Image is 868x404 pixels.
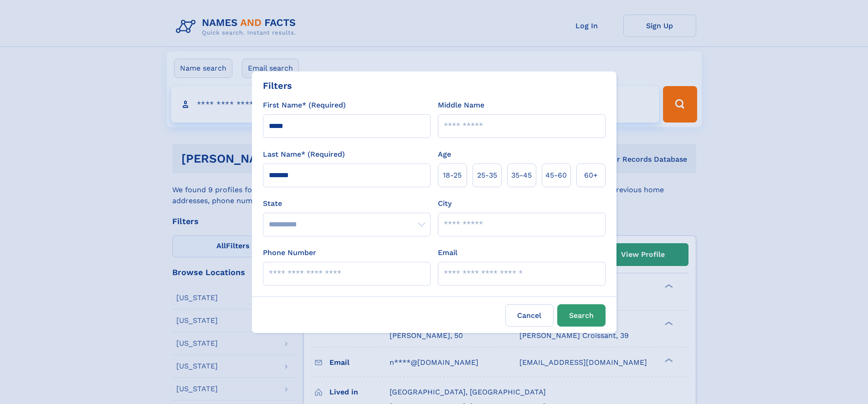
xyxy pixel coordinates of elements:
[511,170,532,181] span: 35‑45
[263,198,431,209] label: State
[505,304,554,327] label: Cancel
[263,100,346,111] label: First Name* (Required)
[584,170,598,181] span: 60+
[438,100,484,111] label: Middle Name
[477,170,497,181] span: 25‑35
[545,170,567,181] span: 45‑60
[438,149,451,160] label: Age
[438,198,452,209] label: City
[263,149,345,160] label: Last Name* (Required)
[263,247,316,258] label: Phone Number
[443,170,462,181] span: 18‑25
[557,304,606,327] button: Search
[438,247,457,258] label: Email
[263,79,292,92] div: Filters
